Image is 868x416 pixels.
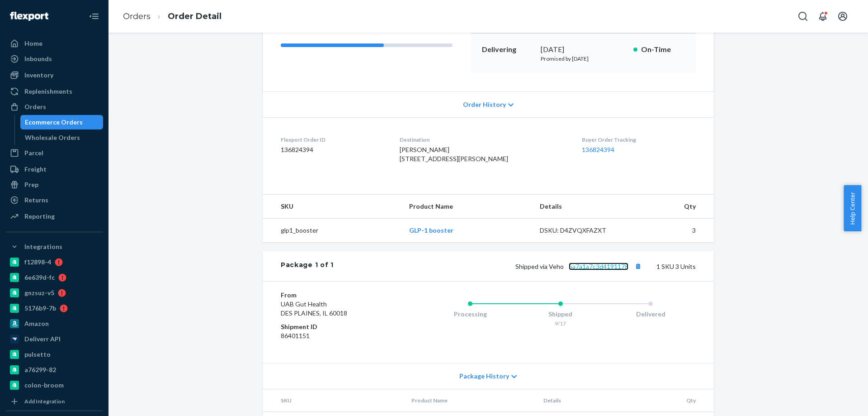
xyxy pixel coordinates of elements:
div: Prep [24,180,38,189]
a: Home [5,36,103,51]
div: Replenishments [24,87,72,96]
div: DSKU: D4ZVQXFAZXT [540,226,625,235]
a: Returns [5,193,103,207]
td: 3 [632,219,714,243]
p: On-Time [641,44,685,55]
a: gnzsuz-v5 [5,286,103,300]
div: a76299-82 [24,365,56,374]
dt: From [281,291,389,300]
div: Parcel [24,148,43,158]
a: Ecommerce Orders [20,115,104,129]
dt: Destination [400,136,568,143]
div: Wholesale Orders [25,133,80,142]
span: Order History [463,100,506,109]
dt: Shipment ID [281,322,389,331]
img: Flexport logo [10,12,48,21]
div: Package 1 of 1 [281,260,334,272]
th: SKU [263,195,402,219]
button: Help Center [844,185,861,231]
th: Details [536,389,636,412]
a: 5a7a1a7c3d4191178 [569,263,628,270]
a: f12898-4 [5,255,103,269]
div: Amazon [24,319,49,328]
a: colon-broom [5,378,103,392]
span: UAB Gut Health DES PLAINES, IL 60018 [281,300,347,317]
a: Reporting [5,209,103,224]
a: 136824394 [582,146,614,153]
span: Package History [459,372,509,381]
a: Wholesale Orders [20,130,104,145]
ol: breadcrumbs [116,3,229,30]
a: Prep [5,177,103,192]
a: GLP-1 booster [409,226,453,234]
div: Shipped [515,310,606,319]
a: Order Detail [168,11,222,21]
span: [PERSON_NAME] [STREET_ADDRESS][PERSON_NAME] [400,146,508,163]
dt: Flexport Order ID [281,136,385,143]
div: Returns [24,196,48,205]
div: Processing [425,310,515,319]
a: a76299-82 [5,363,103,377]
div: Inbounds [24,54,52,63]
div: Reporting [24,212,55,221]
div: Add Integration [24,397,65,405]
a: Orders [123,11,151,21]
button: Copy tracking number [632,260,644,272]
th: Product Name [402,195,532,219]
div: pulsetto [24,350,51,359]
button: Close Navigation [85,7,103,25]
a: 5176b9-7b [5,301,103,316]
p: Delivering [482,44,533,55]
dt: Buyer Order Tracking [582,136,696,143]
button: Open Search Box [794,7,812,25]
div: [DATE] [541,44,626,55]
th: Details [533,195,632,219]
a: Inventory [5,68,103,82]
div: f12898-4 [24,258,51,267]
button: Integrations [5,239,103,254]
div: Deliverr API [24,335,61,344]
span: Shipped via Veho [515,263,644,270]
a: Amazon [5,316,103,331]
th: Product Name [404,389,536,412]
div: gnzsuz-v5 [24,288,54,297]
a: Freight [5,162,103,177]
a: Parcel [5,146,103,160]
dd: 136824394 [281,145,385,154]
button: Open notifications [814,7,832,25]
div: Freight [24,165,47,174]
a: Inbounds [5,52,103,66]
th: SKU [263,389,404,412]
div: colon-broom [24,381,64,390]
div: Ecommerce Orders [25,118,83,127]
p: Promised by [DATE] [541,55,626,62]
a: 6e639d-fc [5,270,103,285]
a: Deliverr API [5,332,103,346]
div: Orders [24,102,46,111]
button: Open account menu [834,7,852,25]
div: Integrations [24,242,62,251]
a: Orders [5,100,103,114]
a: Add Integration [5,396,103,407]
div: Home [24,39,42,48]
div: 9/17 [515,320,606,327]
a: Replenishments [5,84,103,99]
th: Qty [632,195,714,219]
div: 5176b9-7b [24,304,56,313]
div: Delivered [605,310,696,319]
th: Qty [636,389,714,412]
div: 6e639d-fc [24,273,55,282]
div: Inventory [24,71,53,80]
dd: 86401151 [281,331,389,340]
a: pulsetto [5,347,103,362]
div: 1 SKU 3 Units [334,260,696,272]
td: glp1_booster [263,219,402,243]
